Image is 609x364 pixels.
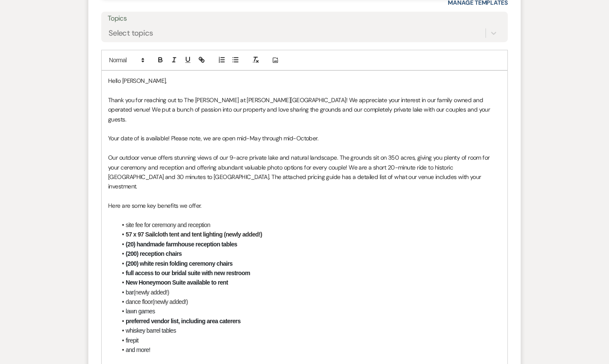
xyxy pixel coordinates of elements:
[108,12,501,25] label: Topics
[126,250,182,257] strong: (200) reception chairs
[126,327,176,334] span: whiskey barrel tables
[126,260,232,267] strong: (200) white resin folding ceremony chairs
[126,289,133,296] span: bar
[126,270,250,276] strong: full access to our bridal suite with new restroom
[126,279,228,286] strong: New Honeymoon Suite available to rent
[108,202,202,209] span: Here are some key benefits we offer.
[108,96,491,123] span: Thank you for reaching out to The [PERSON_NAME] at [PERSON_NAME][GEOGRAPHIC_DATA]! We appreciate ...
[126,308,155,315] span: lawn games
[126,318,241,325] strong: preferred vendor list, including area caterers
[126,337,139,344] span: firepit
[117,220,501,230] li: site fee for ceremony and reception
[117,288,501,297] li: (newly added!)
[126,298,152,305] span: dance floor
[117,297,501,306] li: (newly added!)
[126,241,237,248] strong: (20) handmade farmhouse reception tables
[108,134,318,142] span: Your date of is available! Please note, we are open mid-May through mid-October.
[108,154,491,190] span: Our outdoor venue offers stunning views of our 9-acre private lake and natural landscape. The gro...
[108,77,167,85] span: Hello [PERSON_NAME],
[126,231,262,238] strong: 57 x 97 Sailcloth tent and tent lighting (newly added!)
[126,346,150,353] span: and more!
[109,27,153,39] div: Select topics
